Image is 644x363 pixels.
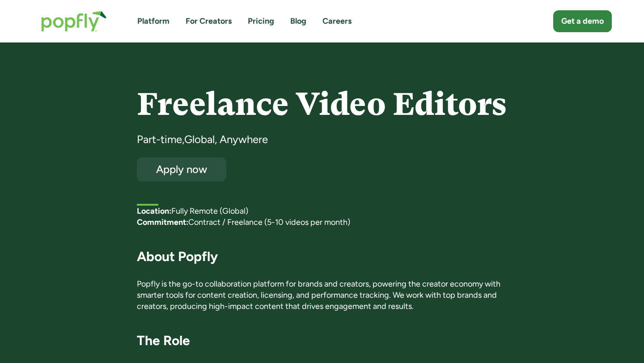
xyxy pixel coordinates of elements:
strong: Location: [137,206,171,216]
a: home [32,2,116,41]
a: For Creators [186,16,232,27]
a: Blog [290,16,306,27]
a: Platform [137,16,169,27]
div: Apply now [145,164,218,175]
div: Get a demo [561,16,604,27]
div: , [182,132,184,147]
a: Apply now [137,157,226,181]
div: [DATE] [186,192,508,203]
p: ‍ Fully Remote (Global) Contract / Freelance (5-10 videos per month) [137,206,508,228]
a: Get a demo [553,10,612,32]
h5: First listed: [137,192,178,203]
a: Pricing [248,16,274,27]
h4: Freelance Video Editors [137,87,508,122]
a: Careers [322,16,352,27]
strong: Commitment: [137,217,188,227]
p: Popfly is the go-to collaboration platform for brands and creators, powering the creator economy ... [137,279,508,312]
div: Part-time [137,132,182,147]
strong: The Role [137,332,190,349]
div: Global, Anywhere [184,132,268,147]
strong: About Popfly [137,248,218,265]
